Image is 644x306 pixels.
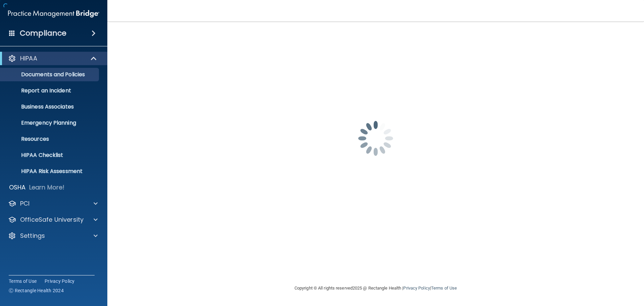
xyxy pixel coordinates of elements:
[8,54,97,62] a: HIPAA
[8,7,99,20] img: PMB logo
[20,216,84,224] p: OfficeSafe University
[342,105,409,172] img: spinner.e123f6fc.gif
[8,200,98,208] a: PCI
[20,232,45,240] p: Settings
[4,71,96,78] p: Documents and Policies
[9,278,37,285] a: Terms of Use
[8,216,98,224] a: OfficeSafe University
[4,103,96,110] p: Business Associates
[20,54,37,62] p: HIPAA
[20,29,66,38] h4: Compliance
[403,286,430,291] a: Privacy Policy
[29,183,65,191] p: Learn More!
[4,168,96,175] p: HIPAA Risk Assessment
[20,200,30,208] p: PCI
[431,286,457,291] a: Terms of Use
[9,287,64,294] span: Ⓒ Rectangle Health 2024
[4,87,96,94] p: Report an Incident
[4,136,96,142] p: Resources
[45,278,75,285] a: Privacy Policy
[4,152,96,159] p: HIPAA Checklist
[8,232,98,240] a: Settings
[253,277,498,299] div: Copyright © All rights reserved 2025 @ Rectangle Health | |
[9,183,26,191] p: OSHA
[4,120,96,126] p: Emergency Planning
